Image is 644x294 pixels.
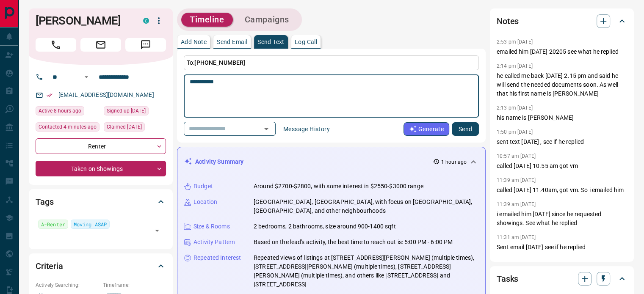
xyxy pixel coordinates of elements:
p: Repeated views of listings at [STREET_ADDRESS][PERSON_NAME] (multiple times), [STREET_ADDRESS][PE... [254,253,478,289]
div: Criteria [36,256,166,276]
div: Fri Sep 12 2025 [36,122,100,134]
p: 11:31 am [DATE] [497,234,536,240]
div: condos.ca [143,18,149,24]
button: Open [81,72,91,82]
p: Around $2700-$2800, with some interest in $2550-$3000 range [254,182,423,191]
p: emailed him [DATE] 20205 see what he replied [497,47,627,56]
p: Based on the lead's activity, the best time to reach out is: 5:00 PM - 6:00 PM [254,238,453,247]
p: Location [193,198,217,206]
span: Moving ASAP [74,220,107,228]
span: Email [80,38,121,52]
span: Claimed [DATE] [107,123,142,131]
button: Open [151,225,163,236]
h1: [PERSON_NAME] [36,14,130,27]
p: Activity Summary [195,157,243,166]
a: [EMAIL_ADDRESS][DOMAIN_NAME] [58,91,154,98]
span: Signed up [DATE] [107,107,146,115]
button: Generate [404,122,449,136]
span: Call [36,38,76,52]
button: Campaigns [236,13,298,27]
p: called [DATE] 11.40am, got vm. So i emailed him [497,186,627,195]
p: 11:39 am [DATE] [497,177,536,183]
p: sent text [DATE] , see if he replied [497,137,627,146]
div: Wed Aug 20 2025 [104,122,166,134]
p: To: [184,55,479,70]
div: Wed Aug 20 2025 [104,106,166,118]
p: Sent email [DATE] see if he replied [497,243,627,252]
span: [PHONE_NUMBER] [194,59,245,66]
p: 11:39 am [DATE] [497,201,536,207]
span: Contacted 4 minutes ago [39,123,97,131]
p: Activity Pattern [193,238,235,247]
span: Active 8 hours ago [39,107,81,115]
h2: Tags [36,195,53,209]
div: Activity Summary1 hour ago [184,154,478,170]
button: Open [260,123,272,135]
div: Tasks [497,269,627,289]
span: A-Renter [41,220,65,228]
h2: Criteria [36,259,63,273]
p: 1 hour ago [441,158,467,166]
div: Tags [36,192,166,212]
p: he called me back [DATE] 2.15 pm and said he will send the needed documents soon. As well that hi... [497,71,627,98]
button: Timeline [181,13,233,27]
p: Repeated Interest [193,253,241,262]
div: Notes [497,11,627,31]
p: 2:13 pm [DATE] [497,105,533,111]
p: Actively Searching: [36,281,99,289]
p: [GEOGRAPHIC_DATA], [GEOGRAPHIC_DATA], with focus on [GEOGRAPHIC_DATA], [GEOGRAPHIC_DATA], and oth... [254,198,478,215]
p: called [DATE] 10.55 am got vm [497,162,627,170]
p: Budget [193,182,213,191]
p: his name is [PERSON_NAME] [497,113,627,122]
p: Log Call [295,39,317,45]
h2: Notes [497,14,519,28]
p: Size & Rooms [193,222,230,231]
div: Fri Sep 12 2025 [36,106,100,118]
p: 2:53 pm [DATE] [497,39,533,45]
p: Timeframe: [103,281,166,289]
button: Send [452,122,479,136]
p: 10:57 am [DATE] [497,153,536,159]
div: Renter [36,138,166,154]
svg: Email Verified [47,92,53,98]
span: Message [125,38,166,52]
button: Message History [278,122,335,136]
p: Add Note [181,39,207,45]
p: Send Email [217,39,247,45]
p: 2:14 pm [DATE] [497,63,533,69]
div: Taken on Showings [36,161,166,176]
h2: Tasks [497,272,518,286]
p: 1:50 pm [DATE] [497,129,533,135]
p: 2 bedrooms, 2 bathrooms, size around 900-1400 sqft [254,222,396,231]
p: Send Text [257,39,285,45]
p: i emailed him [DATE] since he requested showings. See what he replied [497,210,627,228]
